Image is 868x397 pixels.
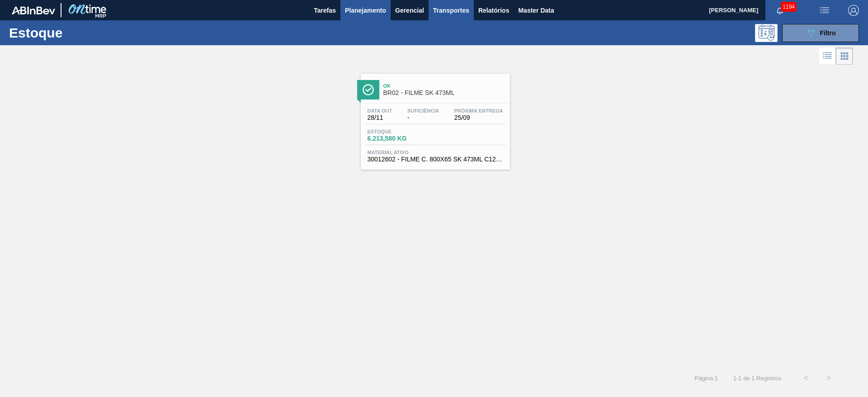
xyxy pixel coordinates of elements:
[454,108,503,113] span: Próxima Entrega
[820,29,836,37] span: Filtro
[454,114,503,121] span: 25/09
[314,5,336,16] span: Tarefas
[782,24,859,42] button: Filtro
[433,5,469,16] span: Transportes
[12,6,55,14] img: TNhmsLtSVTkK8tSr43FrP2fwEKptu5GPRR3wAAAABJRU5ErkJggg==
[368,135,431,142] span: 6.213,580 KG
[9,28,144,38] h1: Estoque
[383,90,505,96] span: BR02 - FILME SK 473ML
[819,47,836,65] div: Visão em Lista
[819,5,830,16] img: userActions
[383,83,505,89] span: Ok
[407,108,439,113] span: Suficiência
[795,367,817,389] button: <
[407,114,439,121] span: -
[363,84,374,95] img: Ícone
[731,375,781,382] span: 1 - 1 de 1 Registros
[695,375,718,382] span: Página : 1
[368,108,392,113] span: Data out
[817,367,840,389] button: >
[836,47,853,65] div: Visão em Cards
[395,5,424,16] span: Gerencial
[848,5,859,16] img: Logout
[368,150,503,155] span: Material ativo
[518,5,554,16] span: Master Data
[368,114,392,121] span: 28/11
[354,67,514,170] a: ÍconeOkBR02 - FILME SK 473MLData out28/11Suficiência-Próxima Entrega25/09Estoque6.213,580 KGMater...
[765,4,794,17] button: Notificações
[368,129,431,134] span: Estoque
[345,5,386,16] span: Planejamento
[478,5,509,16] span: Relatórios
[755,24,778,42] div: Pogramando: nenhum usuário selecionado
[368,156,503,163] span: 30012602 - FILME C. 800X65 SK 473ML C12 429
[781,2,797,12] span: 1194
